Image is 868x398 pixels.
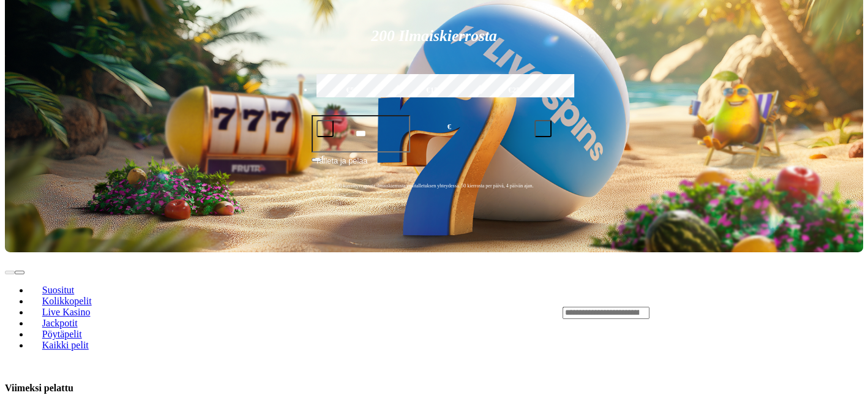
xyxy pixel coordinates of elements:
[313,72,391,108] label: €50
[37,307,95,317] span: Live Kasino
[395,72,473,108] label: €150
[477,72,555,108] label: €250
[15,271,24,274] button: next slide
[534,120,552,137] button: plus icon
[321,154,325,161] span: €
[37,340,94,350] span: Kaikki pelit
[5,252,863,372] header: Lobby
[29,292,104,310] a: Kolikkopelit
[5,271,15,274] button: prev slide
[37,285,79,295] span: Suositut
[5,264,538,361] nav: Lobby
[29,281,87,299] a: Suositut
[37,296,97,306] span: Kolikkopelit
[5,382,73,394] h3: Viimeksi pelattu
[447,121,451,133] span: €
[37,329,87,339] span: Pöytäpelit
[315,155,367,177] span: Talleta ja pelaa
[37,318,83,328] span: Jackpotit
[29,325,94,344] a: Pöytäpelit
[29,303,103,321] a: Live Kasino
[563,307,649,319] input: Search
[316,120,334,137] button: minus icon
[312,154,556,178] button: Talleta ja pelaa
[29,314,90,332] a: Jackpotit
